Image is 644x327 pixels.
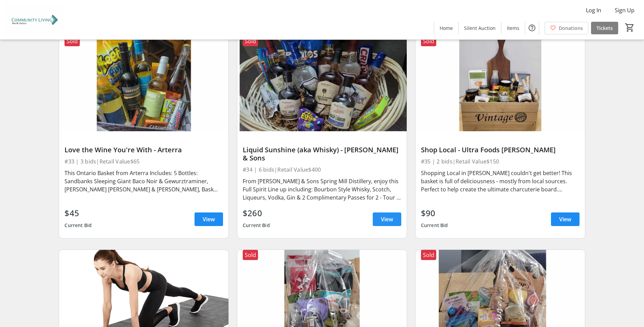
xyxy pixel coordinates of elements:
span: Log In [586,6,601,14]
div: $90 [421,207,448,219]
div: $45 [65,207,92,219]
a: Items [501,22,525,34]
span: Items [507,24,519,32]
span: Tickets [596,24,613,32]
a: Donations [545,22,588,34]
span: View [559,215,571,223]
div: Love the Wine You're With - Arterra [65,146,223,154]
div: Sold [421,250,436,260]
a: Home [434,22,458,34]
button: Help [525,21,539,35]
button: Cart [624,21,636,34]
div: Sold [421,36,436,46]
a: Silent Auction [459,22,501,34]
img: Community Living North Halton's Logo [4,3,65,37]
div: #35 | 2 bids | Retail Value $150 [421,157,579,166]
div: $260 [243,207,270,219]
div: #33 | 3 bids | Retail Value $65 [65,157,223,166]
span: View [381,215,393,223]
div: Current Bid [65,219,92,231]
span: View [203,215,215,223]
span: Donations [559,24,583,32]
div: Shopping Local in [PERSON_NAME] couldn't get better! This basket is full of deliciousness - mostl... [421,169,579,193]
span: Sign Up [615,6,634,14]
span: Home [440,24,453,32]
div: Liquid Sunshine (aka Whisky) - [PERSON_NAME] & Sons [243,146,401,162]
div: Current Bid [421,219,448,231]
img: Shop Local - Ultra Foods Milton [416,36,585,132]
div: Sold [243,250,258,260]
button: Log In [581,5,607,16]
a: View [195,212,223,226]
div: Current Bid [243,219,270,231]
a: View [373,212,401,226]
img: Love the Wine You're With - Arterra [59,36,228,132]
a: View [551,212,579,226]
div: From [PERSON_NAME] & Sons Spring Mill Distillery, enjoy this Full Spirit Line up including: Bourb... [243,177,401,202]
div: This Ontario Basket from Arterra Includes: 5 Bottles: Sandbanks Sleeping Giant Baco Noir & Gewurz... [65,169,223,193]
div: Sold [65,36,80,46]
div: Sold [243,36,258,46]
button: Sign Up [609,5,640,16]
div: #34 | 6 bids | Retail Value $400 [243,165,401,174]
a: Tickets [591,22,618,34]
span: Silent Auction [464,24,496,32]
div: Shop Local - Ultra Foods [PERSON_NAME] [421,146,579,154]
img: Liquid Sunshine (aka Whisky) - Sleeman & Sons [237,36,407,132]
